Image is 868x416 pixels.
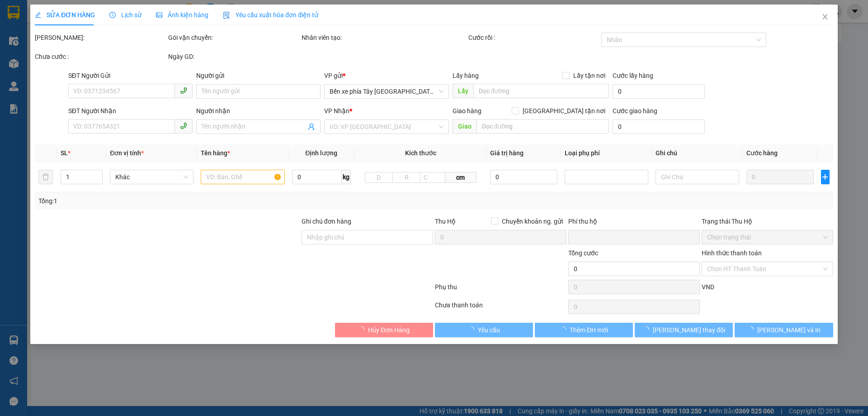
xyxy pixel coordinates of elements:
span: SL [61,149,68,157]
div: Chưa cước : [35,52,166,62]
div: Người nhận [196,106,321,116]
label: Cước giao hàng [613,107,657,115]
span: VP Nhận [325,107,350,115]
span: loading [643,326,653,333]
span: Thu Hộ [435,218,456,225]
span: picture [156,12,162,18]
span: [PERSON_NAME] và In [757,325,821,335]
button: delete [38,170,53,184]
span: Cước hàng [747,149,778,157]
div: SĐT Người Nhận [68,106,193,116]
div: Người gửi [196,71,321,81]
span: [PERSON_NAME] thay đổi [653,325,725,335]
input: C [420,172,445,183]
span: clock-circle [109,12,116,18]
button: Hủy Đơn Hàng [335,323,433,337]
label: Cước lấy hàng [613,72,653,79]
span: Kích thước [405,149,436,157]
input: Dọc đường [473,84,609,98]
span: Lấy [453,84,473,98]
div: [PERSON_NAME]: [35,33,166,43]
th: Ghi chú [652,144,743,162]
span: Lấy hàng [453,72,479,79]
div: SĐT Người Gửi [68,71,193,81]
span: Tổng cước [568,249,598,257]
span: loading [560,326,570,333]
label: Hình thức thanh toán [702,249,762,257]
div: Chưa thanh toán [434,300,567,316]
div: Nhân viên tạo: [302,33,467,43]
span: kg [342,170,351,184]
button: plus [821,170,830,184]
div: Gói vận chuyển: [168,33,300,43]
span: Định lượng [305,149,337,157]
div: Phụ thu [434,282,567,298]
button: [PERSON_NAME] thay đổi [635,323,733,337]
span: Yêu cầu [478,325,500,335]
span: SỬA ĐƠN HÀNG [35,11,95,19]
span: phone [180,87,187,94]
span: close [821,13,829,20]
div: Ngày GD: [168,52,300,62]
input: Ghi chú đơn hàng [302,230,433,244]
span: loading [468,326,478,333]
span: VND [702,283,714,291]
span: cm [445,172,476,183]
span: Chọn trạng thái [707,230,828,244]
span: edit [35,12,41,18]
span: loading [747,326,757,333]
span: Chuyển khoản ng. gửi [498,216,566,226]
span: [GEOGRAPHIC_DATA] tận nơi [519,106,609,116]
span: Thêm ĐH mới [570,325,608,335]
span: Giao [453,119,476,134]
span: Giao hàng [453,107,481,115]
div: Cước rồi : [468,33,600,43]
span: Tên hàng [201,149,231,157]
input: Cước giao hàng [613,120,705,134]
input: D [365,172,393,183]
span: Ảnh kiện hàng [156,11,208,19]
input: Cước lấy hàng [613,84,705,99]
span: Đơn vị tính [110,149,144,157]
span: Giá trị hàng [491,149,524,157]
span: plus [821,173,829,181]
div: Trạng thái Thu Hộ [702,216,833,226]
span: phone [180,122,187,129]
input: 0 [747,170,814,184]
span: Khác [116,170,189,184]
button: Close [812,5,838,30]
input: Ghi Chú [656,170,739,184]
img: icon [223,12,230,19]
div: Tổng: 1 [38,196,335,206]
div: Phí thu hộ [568,216,700,230]
span: Lịch sử [109,11,142,19]
span: Bến xe phía Tây Thanh Hóa [330,85,443,98]
th: Loại phụ phí [561,144,652,162]
button: Yêu cầu [435,323,533,337]
input: VD: Bàn, Ghế [201,170,285,184]
span: Hủy Đơn Hàng [368,325,410,335]
button: Thêm ĐH mới [535,323,633,337]
span: user-add [308,123,316,130]
div: VP gửi [325,71,449,81]
span: Yêu cầu xuất hóa đơn điện tử [223,11,318,19]
span: Lấy tận nơi [570,71,609,81]
input: R [392,172,420,183]
label: Ghi chú đơn hàng [302,218,351,225]
span: loading [358,326,368,333]
button: [PERSON_NAME] và In [735,323,833,337]
input: Dọc đường [476,119,609,134]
